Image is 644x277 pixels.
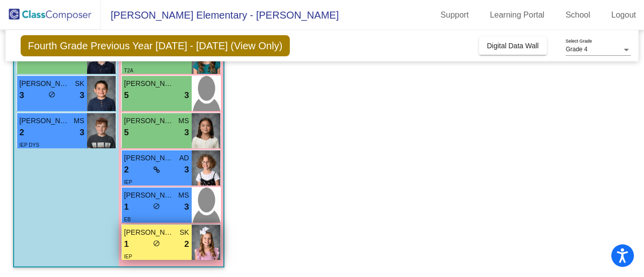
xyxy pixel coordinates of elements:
span: [PERSON_NAME] [124,227,175,238]
a: Logout [603,7,644,23]
span: [PERSON_NAME] [20,116,70,126]
span: SK [180,227,189,238]
span: Fourth Grade Previous Year [DATE] - [DATE] (View Only) [21,35,290,56]
span: [PERSON_NAME] Elementary - [PERSON_NAME] [101,7,339,23]
span: T2A [124,68,133,73]
span: [PERSON_NAME] [20,78,70,89]
a: Support [433,7,477,23]
span: IEP DYS [20,142,39,148]
span: do_not_disturb_alt [48,91,55,98]
a: Learning Portal [482,7,553,23]
span: [PERSON_NAME] [124,116,175,126]
span: do_not_disturb_alt [153,240,160,247]
span: 3 [184,163,189,176]
span: 3 [184,89,189,102]
span: 2 [20,126,24,139]
span: 1 [124,201,129,214]
span: [PERSON_NAME] [124,78,175,89]
span: 2 [124,163,129,176]
span: MS [179,116,189,126]
span: 1 [124,238,129,251]
span: 2 [184,238,189,251]
span: AD [179,153,189,163]
span: IEP [124,254,132,259]
span: 5 [124,89,129,102]
span: 3 [184,126,189,139]
span: EB [124,217,131,222]
span: 3 [79,89,84,102]
span: Digital Data Wall [487,42,539,50]
span: Grade 4 [566,46,587,53]
span: MS [74,116,85,126]
span: 3 [20,89,24,102]
span: [PERSON_NAME] [124,190,175,201]
span: do_not_disturb_alt [153,203,160,210]
span: 5 [124,126,129,139]
span: SK [75,78,85,89]
span: MS [179,190,189,201]
span: 3 [79,126,84,139]
span: 3 [184,201,189,214]
button: Digital Data Wall [479,37,547,55]
span: IEP [124,179,132,185]
span: [PERSON_NAME] [124,153,175,163]
a: School [557,7,598,23]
